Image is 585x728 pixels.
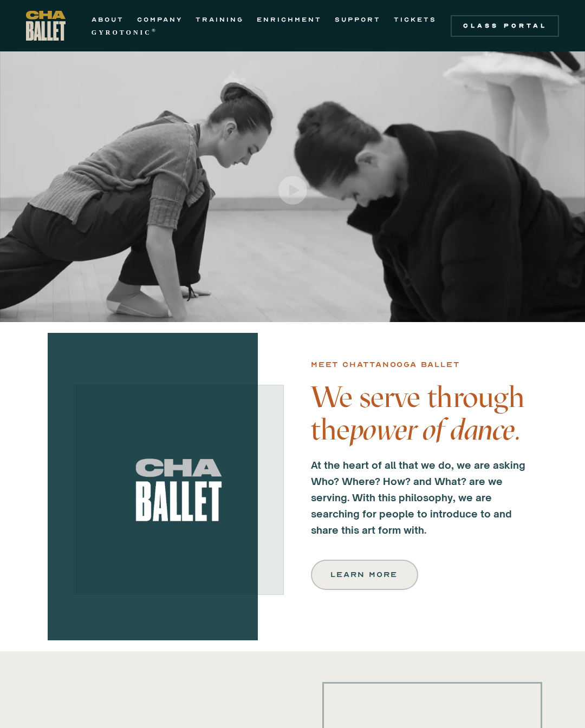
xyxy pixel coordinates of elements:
a: ENRICHMENT [257,13,322,26]
a: TICKETS [394,13,437,26]
a: home [26,11,66,41]
sup: ® [152,28,158,33]
h4: We serve through the [311,381,528,446]
div: carousel [74,385,284,601]
strong: GYROTONIC [92,29,152,36]
div: Learn more [331,568,398,581]
a: GYROTONIC® [92,26,158,39]
a: SUPPORT [335,13,381,26]
div: 1 of 4 [74,385,284,601]
a: Class Portal [451,15,559,37]
a: Learn more [311,560,418,590]
strong: At the heart of all that we do, we are asking Who? Where? How? and What? are we serving. With thi... [311,459,525,536]
a: ABOUT [92,13,124,26]
div: Class Portal [457,22,552,30]
a: TRAINING [196,13,244,26]
a: COMPANY [137,13,183,26]
div: Meet chattanooga ballet [311,358,459,371]
em: power of dance. [350,412,522,447]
